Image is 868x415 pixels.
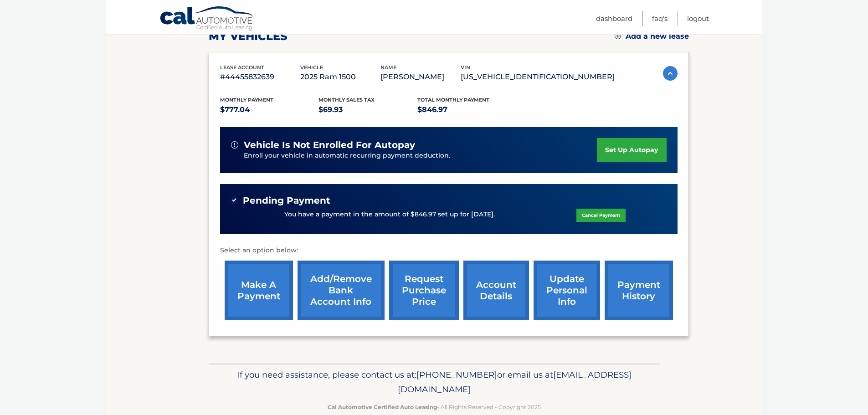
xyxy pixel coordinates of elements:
a: set up autopay [597,138,666,162]
a: Add/Remove bank account info [298,261,385,320]
a: FAQ's [652,11,668,26]
a: Logout [687,11,709,26]
a: account details [463,261,529,320]
a: Dashboard [596,11,632,26]
p: $69.93 [318,103,417,116]
strong: Cal Automotive Certified Auto Leasing [328,404,437,410]
span: name [380,64,396,71]
span: lease account [220,64,264,71]
img: add.svg [615,33,621,39]
p: - All Rights Reserved - Copyright 2025 [215,402,654,412]
span: [PHONE_NUMBER] [416,369,497,380]
span: Pending Payment [243,195,330,206]
img: check-green.svg [231,197,237,203]
p: #44455832639 [220,71,300,83]
span: vehicle is not enrolled for autopay [244,139,415,151]
p: If you need assistance, please contact us at: or email us at [215,368,654,397]
p: Enroll your vehicle in automatic recurring payment deduction. [244,151,597,161]
span: [EMAIL_ADDRESS][DOMAIN_NAME] [398,369,632,395]
a: Cancel Payment [576,209,626,222]
a: request purchase price [389,261,459,320]
p: [PERSON_NAME] [380,71,461,83]
span: Total Monthly Payment [417,97,489,103]
span: vehicle [300,64,323,71]
a: Cal Automotive [159,6,255,32]
p: $846.97 [417,103,516,116]
span: Monthly sales Tax [318,97,375,103]
a: update personal info [534,261,600,320]
h2: my vehicles [209,30,288,43]
img: accordion-active.svg [663,66,678,81]
p: 2025 Ram 1500 [300,71,380,83]
p: $777.04 [220,103,319,116]
p: Select an option below: [220,245,678,256]
span: Monthly Payment [220,97,273,103]
a: payment history [605,261,673,320]
img: alert-white.svg [231,141,238,149]
p: You have a payment in the amount of $846.97 set up for [DATE]. [284,210,495,220]
a: make a payment [225,261,293,320]
p: [US_VEHICLE_IDENTIFICATION_NUMBER] [461,71,615,83]
a: Add a new lease [615,32,689,41]
span: vin [461,64,470,71]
